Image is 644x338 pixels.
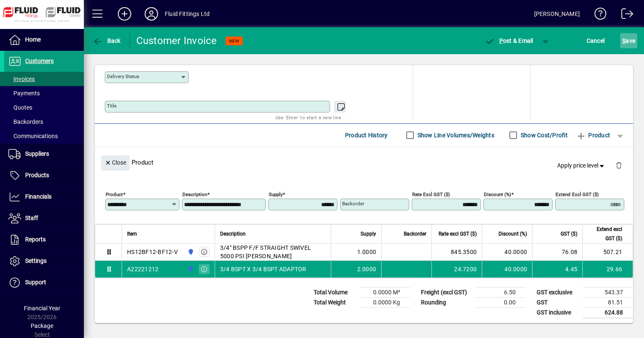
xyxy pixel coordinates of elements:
[499,229,527,238] span: Discount (%)
[4,29,84,50] a: Home
[25,150,49,157] span: Suppliers
[475,297,526,307] td: 0.00
[4,251,84,272] a: Settings
[439,229,477,238] span: Rate excl GST ($)
[588,2,607,29] a: Knowledge Base
[583,297,633,307] td: 81.51
[127,229,137,238] span: Item
[138,6,165,21] button: Profile
[185,265,195,274] span: AUCKLAND
[609,155,629,176] button: Delete
[534,7,580,21] div: [PERSON_NAME]
[582,244,633,261] td: 507.21
[8,90,40,97] span: Payments
[107,73,139,79] mat-label: Delivery status
[357,265,377,273] span: 2.0000
[615,2,634,29] a: Logout
[25,193,52,200] span: Financials
[91,33,123,48] button: Back
[572,128,614,143] button: Product
[4,86,84,100] a: Payments
[554,158,609,173] button: Apply price level
[4,229,84,250] a: Reports
[485,37,533,44] span: ost & Email
[519,131,568,139] label: Show Cost/Profit
[229,38,239,44] span: NEW
[4,115,84,129] a: Backorders
[309,287,360,297] td: Total Volume
[583,307,633,318] td: 624.88
[532,244,582,261] td: 76.08
[482,261,532,278] td: 40.0000
[4,100,84,115] a: Quotes
[342,128,391,143] button: Product History
[587,34,605,47] span: Cancel
[4,144,84,165] a: Suppliers
[25,58,54,64] span: Customers
[557,161,606,170] span: Apply price level
[275,113,341,122] mat-hint: Use 'Enter' to start a new line
[220,244,326,260] span: 3/4" BSPP F/F STRAIGHT SWIVEL 5000 PSI [PERSON_NAME]
[93,37,121,44] span: Back
[576,128,610,142] span: Product
[437,248,477,256] div: 845.3500
[417,287,475,297] td: Freight (excl GST)
[99,158,132,166] app-page-header-button: Close
[482,244,532,261] td: 40.0000
[480,33,538,48] button: Post & Email
[8,76,35,82] span: Invoices
[31,322,53,329] span: Package
[357,248,377,256] span: 1.0000
[269,191,283,197] mat-label: Supply
[220,229,246,238] span: Description
[95,147,633,178] div: Product
[4,72,84,86] a: Invoices
[584,33,607,48] button: Cancel
[106,191,123,197] mat-label: Product
[475,287,526,297] td: 6.50
[404,229,426,238] span: Backorder
[622,37,626,44] span: S
[8,118,43,125] span: Backorders
[8,133,58,139] span: Communications
[136,34,217,47] div: Customer Invoice
[107,103,117,109] mat-label: Title
[127,265,158,273] div: A22221212
[220,265,306,273] span: 3/4 BSPT X 3/4 BSPT ADAPTOR
[437,265,477,273] div: 24.7200
[25,257,47,264] span: Settings
[532,261,582,278] td: 4.45
[532,297,583,307] td: GST
[561,229,577,238] span: GST ($)
[25,215,38,221] span: Staff
[4,165,84,186] a: Products
[588,225,622,243] span: Extend excl GST ($)
[484,191,511,197] mat-label: Discount (%)
[499,37,503,44] span: P
[8,104,32,111] span: Quotes
[25,172,49,178] span: Products
[25,36,41,43] span: Home
[111,6,138,21] button: Add
[622,34,635,47] span: ave
[25,236,46,243] span: Reports
[620,33,637,48] button: Save
[309,297,360,307] td: Total Weight
[532,307,583,318] td: GST inclusive
[582,261,633,278] td: 29.66
[4,129,84,143] a: Communications
[412,191,450,197] mat-label: Rate excl GST ($)
[609,161,629,169] app-page-header-button: Delete
[556,191,599,197] mat-label: Extend excl GST ($)
[25,279,46,286] span: Support
[4,272,84,293] a: Support
[361,229,376,238] span: Supply
[360,297,410,307] td: 0.0000 Kg
[101,155,130,170] button: Close
[24,305,60,312] span: Financial Year
[165,7,210,21] div: Fluid Fittings Ltd
[182,191,207,197] mat-label: Description
[104,156,126,170] span: Close
[416,131,494,139] label: Show Line Volumes/Weights
[84,33,130,48] app-page-header-button: Back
